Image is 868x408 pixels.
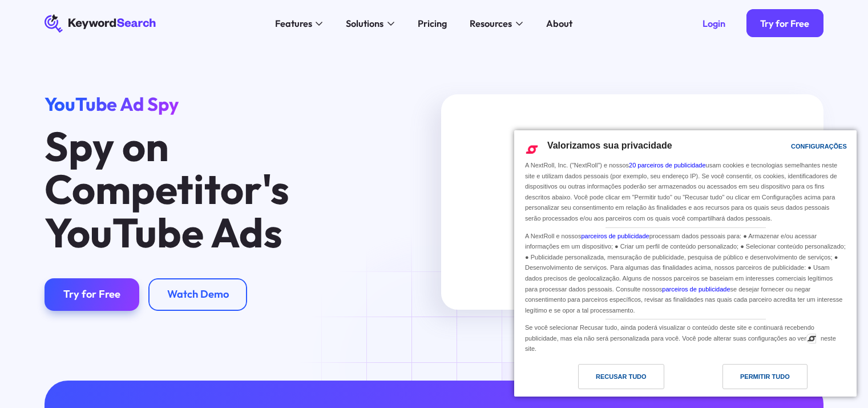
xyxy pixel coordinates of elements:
[596,370,647,383] div: Recusar tudo
[275,17,312,31] div: Features
[418,17,447,31] div: Pricing
[581,233,649,239] a: parceiros de publicidade
[523,319,848,355] div: Se você selecionar Recusar tudo, ainda poderá visualizar o conteúdo deste site e continuará receb...
[629,162,706,169] a: 20 parceiros de publicidade
[546,17,572,31] div: About
[760,18,809,29] div: Try for Free
[45,278,139,311] a: Try for Free
[521,364,685,395] a: Recusar tudo
[63,288,120,301] div: Try for Free
[523,228,848,317] div: A NextRoll e nossos processam dados pessoais para: ● Armazenar e/ou acessar informações em um dis...
[688,9,739,37] a: Login
[470,17,512,31] div: Resources
[746,9,823,37] a: Try for Free
[441,94,823,310] iframe: Spy on Your Competitor's Keywords & YouTube Ads (Free Trial Link Below)
[662,286,730,293] a: parceiros de publicidade
[539,14,579,33] a: About
[410,14,454,33] a: Pricing
[45,92,179,115] span: YouTube Ad Spy
[685,364,850,395] a: Permitir Tudo
[703,18,725,29] div: Login
[523,159,848,225] div: A NextRoll, Inc. ("NextRoll") e nossos usam cookies e tecnologias semelhantes neste site e utiliz...
[740,370,790,383] div: Permitir Tudo
[45,125,380,255] h1: Spy on Competitor's YouTube Ads
[346,17,383,31] div: Solutions
[791,140,847,153] div: Configurações
[771,137,798,158] a: Configurações
[167,288,229,301] div: Watch Demo
[547,141,672,150] span: Valorizamos sua privacidade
